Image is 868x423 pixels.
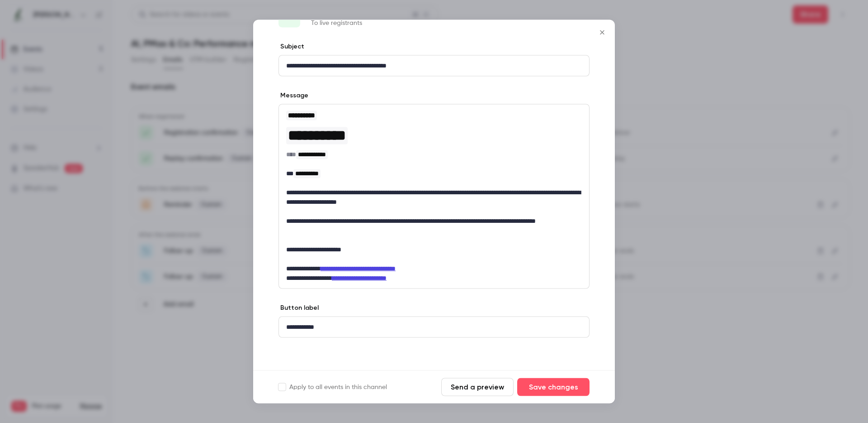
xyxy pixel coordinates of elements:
div: editor [279,56,589,76]
label: Apply to all events in this channel [278,383,387,392]
div: editor [279,105,589,288]
button: Send a preview [441,378,514,396]
label: Message [278,91,308,100]
p: To live registrants [311,19,390,28]
label: Subject [278,42,304,51]
label: Button label [278,303,319,312]
button: Close [593,24,611,42]
div: editor [279,317,589,337]
button: Save changes [517,378,590,396]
